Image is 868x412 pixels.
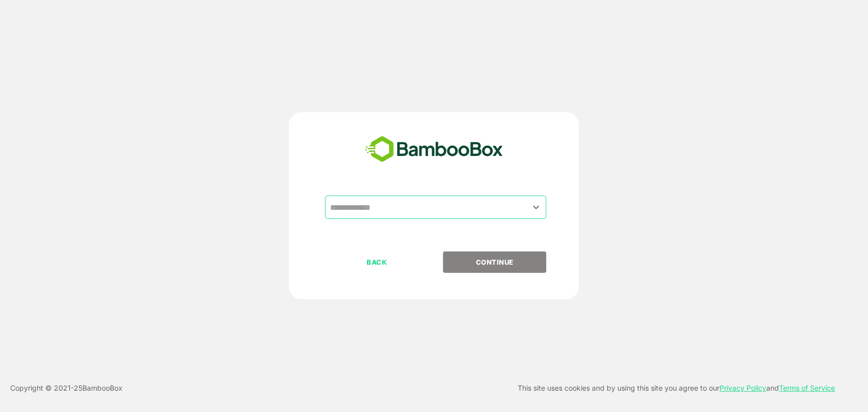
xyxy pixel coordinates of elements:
[325,251,428,273] button: BACK
[518,382,835,394] p: This site uses cookies and by using this site you agree to our and
[720,384,766,392] a: Privacy Policy
[444,257,546,268] p: CONTINUE
[10,382,123,394] p: Copyright © 2021- 25 BambooBox
[443,251,546,273] button: CONTINUE
[360,133,508,166] img: bamboobox
[529,200,543,214] button: Open
[326,257,428,268] p: BACK
[779,384,835,392] a: Terms of Service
